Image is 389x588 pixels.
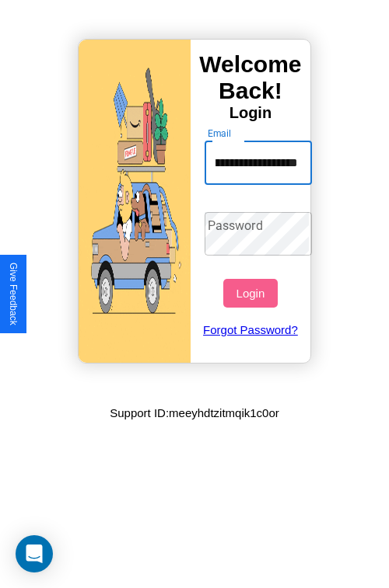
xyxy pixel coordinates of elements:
div: Open Intercom Messenger [16,535,53,572]
div: Give Feedback [8,263,19,325]
a: Forgot Password? [197,308,305,352]
h3: Welcome Back! [191,51,310,104]
h4: Login [191,104,310,122]
label: Email [208,127,232,140]
p: Support ID: meeyhdtzitmqik1c0or [110,402,279,423]
button: Login [223,279,277,308]
img: gif [79,40,191,363]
